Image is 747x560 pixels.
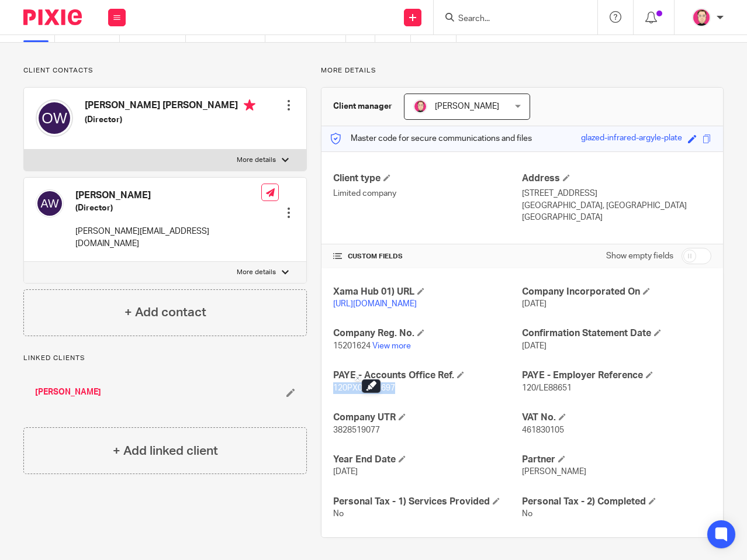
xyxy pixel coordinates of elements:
[237,268,276,277] p: More details
[75,226,261,250] p: [PERSON_NAME][EMAIL_ADDRESS][DOMAIN_NAME]
[237,155,276,165] p: More details
[333,412,523,424] h4: Company UTR
[85,114,255,126] h5: (Director)
[333,252,523,261] h4: CUSTOM FIELDS
[35,386,101,398] a: [PERSON_NAME]
[75,189,261,202] h4: [PERSON_NAME]
[522,286,711,298] h4: Company Incorporated On
[333,342,371,350] span: 15201624
[522,327,711,340] h4: Confirmation Statement Date
[435,102,499,110] span: [PERSON_NAME]
[522,468,586,476] span: [PERSON_NAME]
[85,99,255,114] h4: [PERSON_NAME] [PERSON_NAME]
[413,99,427,113] img: Bradley%20-%20Pink.png
[522,342,547,350] span: [DATE]
[692,8,711,27] img: Bradley%20-%20Pink.png
[330,133,532,144] p: Master code for secure communications and files
[321,66,724,75] p: More details
[522,212,711,223] p: [GEOGRAPHIC_DATA]
[372,342,411,350] a: View more
[522,454,711,466] h4: Partner
[36,99,73,137] img: svg%3E
[581,132,682,146] div: glazed-infrared-argyle-plate
[333,468,358,476] span: [DATE]
[457,14,562,25] input: Search
[333,426,380,434] span: 3828519077
[333,286,523,298] h4: Xama Hub 01) URL
[522,510,532,518] span: No
[113,442,218,460] h4: + Add linked client
[333,454,523,466] h4: Year End Date
[522,412,711,424] h4: VAT No.
[522,300,547,308] span: [DATE]
[522,496,711,508] h4: Personal Tax - 2) Completed
[522,426,564,434] span: 461830105
[333,369,523,382] h4: PAYE - Accounts Office Ref.
[333,327,523,340] h4: Company Reg. No.
[75,202,261,214] h5: (Director)
[522,172,711,185] h4: Address
[23,66,307,75] p: Client contacts
[522,384,572,392] span: 120/LE88651
[606,250,673,262] label: Show empty fields
[522,200,711,212] p: [GEOGRAPHIC_DATA], [GEOGRAPHIC_DATA]
[522,369,711,382] h4: PAYE - Employer Reference
[333,300,417,308] a: [URL][DOMAIN_NAME]
[23,354,307,363] p: Linked clients
[333,384,395,392] span: 120PX03361697
[333,510,344,518] span: No
[23,9,82,25] img: Pixie
[36,189,64,217] img: svg%3E
[333,496,523,508] h4: Personal Tax - 1) Services Provided
[244,99,255,111] i: Primary
[333,172,523,185] h4: Client type
[124,303,206,322] h4: + Add contact
[522,188,711,199] p: [STREET_ADDRESS]
[333,101,392,112] h3: Client manager
[333,188,523,199] p: Limited company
